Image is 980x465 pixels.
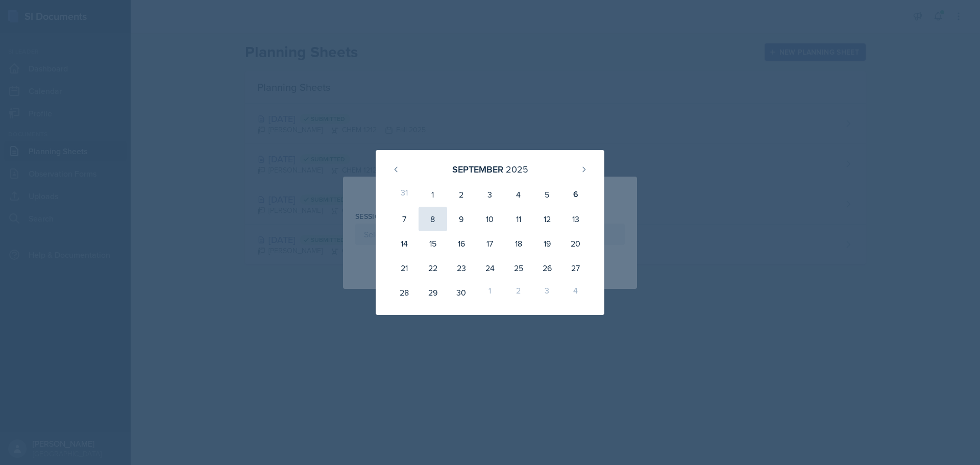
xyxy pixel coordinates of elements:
[506,162,528,176] div: 2025
[533,280,561,305] div: 3
[447,207,476,231] div: 9
[390,231,419,256] div: 14
[561,256,590,280] div: 27
[561,182,590,207] div: 6
[419,231,447,256] div: 15
[447,256,476,280] div: 23
[533,207,561,231] div: 12
[533,182,561,207] div: 5
[476,182,504,207] div: 3
[390,207,419,231] div: 7
[452,162,503,176] div: September
[504,231,533,256] div: 18
[447,280,476,305] div: 30
[476,207,504,231] div: 10
[419,280,447,305] div: 29
[419,207,447,231] div: 8
[447,231,476,256] div: 16
[504,256,533,280] div: 25
[390,280,419,305] div: 28
[561,207,590,231] div: 13
[504,182,533,207] div: 4
[476,231,504,256] div: 17
[561,231,590,256] div: 20
[419,256,447,280] div: 22
[390,256,419,280] div: 21
[533,231,561,256] div: 19
[419,182,447,207] div: 1
[390,182,419,207] div: 31
[504,280,533,305] div: 2
[476,256,504,280] div: 24
[504,207,533,231] div: 11
[476,280,504,305] div: 1
[447,182,476,207] div: 2
[561,280,590,305] div: 4
[533,256,561,280] div: 26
